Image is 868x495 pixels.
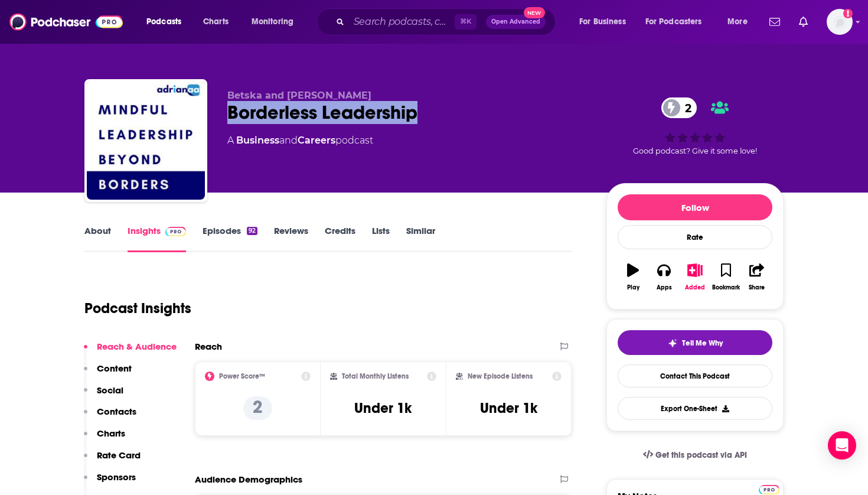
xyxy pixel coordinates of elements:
[524,7,545,18] span: New
[618,256,648,298] button: Play
[749,284,765,291] div: Share
[634,441,756,470] a: Get this podcast via API
[486,15,546,29] button: Open AdvancedNew
[606,90,784,163] div: 2Good podcast? Give it some love!
[455,14,477,30] span: ⌘ K
[759,483,779,494] a: Pro website
[84,471,136,493] button: Sponsors
[227,90,371,101] span: Betska and [PERSON_NAME]
[84,385,123,406] button: Social
[84,363,132,385] button: Content
[685,284,705,291] div: Added
[203,225,257,252] a: Episodes92
[618,225,772,249] div: Rate
[195,474,302,485] h2: Audience Demographics
[673,97,697,118] span: 2
[843,9,853,18] svg: Add a profile image
[227,133,373,148] div: A podcast
[406,225,435,252] a: Similar
[243,396,272,420] p: 2
[97,471,136,483] p: Sponsors
[468,372,533,380] h2: New Episode Listens
[645,14,702,30] span: For Podcasters
[827,9,853,35] img: User Profile
[325,225,355,252] a: Credits
[354,399,412,417] h3: Under 1k
[84,225,111,252] a: About
[638,12,719,31] button: open menu
[759,485,779,494] img: Podchaser Pro
[655,450,747,460] span: Get this podcast via API
[579,14,626,30] span: For Business
[279,135,298,146] span: and
[9,11,123,33] img: Podchaser - Follow, Share and Rate Podcasts
[138,12,197,31] button: open menu
[84,406,136,428] button: Contacts
[84,428,125,450] button: Charts
[710,256,741,298] button: Bookmark
[571,12,641,31] button: open menu
[668,338,677,348] img: tell me why sparkle
[627,284,639,291] div: Play
[618,330,772,355] button: tell me why sparkleTell Me Why
[633,146,757,155] span: Good podcast? Give it some love!
[342,372,409,380] h2: Total Monthly Listens
[828,431,856,460] div: Open Intercom Messenger
[827,9,853,35] button: Show profile menu
[719,12,762,31] button: open menu
[618,364,772,387] a: Contact This Podcast
[203,14,229,30] span: Charts
[97,341,177,352] p: Reach & Audience
[298,135,335,146] a: Careers
[252,14,293,30] span: Monitoring
[349,12,455,31] input: Search podcasts, credits, & more...
[794,12,812,32] a: Show notifications dropdown
[236,135,279,146] a: Business
[243,12,309,31] button: open menu
[742,256,772,298] button: Share
[372,225,390,252] a: Lists
[480,399,537,417] h3: Under 1k
[195,12,236,31] a: Charts
[97,450,141,461] p: Rate Card
[97,428,125,439] p: Charts
[712,284,740,291] div: Bookmark
[84,299,191,317] h1: Podcast Insights
[657,284,672,291] div: Apps
[146,14,181,30] span: Podcasts
[97,363,132,374] p: Content
[827,9,853,35] span: Logged in as Mark.Hayward
[87,82,205,200] img: Borderless Leadership
[97,406,136,417] p: Contacts
[618,397,772,420] button: Export One-Sheet
[680,256,710,298] button: Added
[491,19,540,25] span: Open Advanced
[165,227,186,236] img: Podchaser Pro
[128,225,186,252] a: InsightsPodchaser Pro
[618,194,772,220] button: Follow
[727,14,748,30] span: More
[682,338,723,348] span: Tell Me Why
[661,97,697,118] a: 2
[247,227,257,235] div: 92
[195,341,222,352] h2: Reach
[328,8,567,35] div: Search podcasts, credits, & more...
[274,225,308,252] a: Reviews
[765,12,785,32] a: Show notifications dropdown
[648,256,679,298] button: Apps
[219,372,265,380] h2: Power Score™
[84,450,141,471] button: Rate Card
[84,341,177,363] button: Reach & Audience
[97,385,123,396] p: Social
